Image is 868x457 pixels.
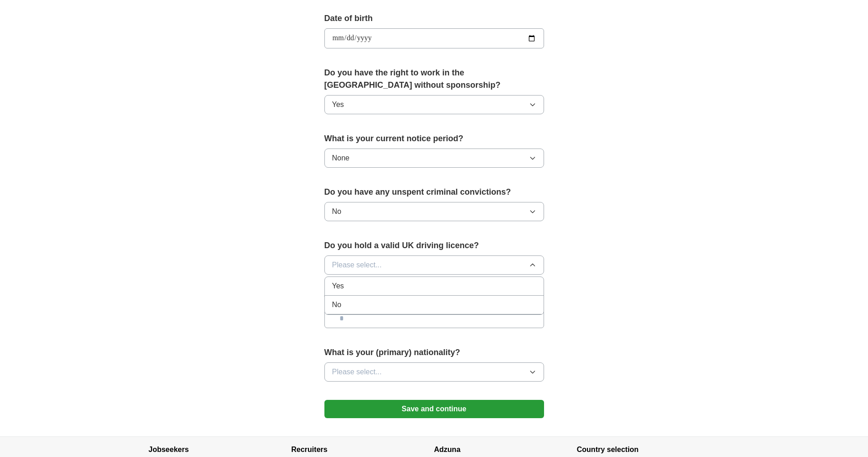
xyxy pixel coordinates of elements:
span: Yes [332,281,344,292]
button: No [324,202,544,221]
span: None [332,153,350,164]
label: Do you have the right to work in the [GEOGRAPHIC_DATA] without sponsorship? [324,67,544,91]
label: Date of birth [324,12,544,25]
label: What is your (primary) nationality? [324,346,544,359]
span: Please select... [332,260,382,271]
label: Do you hold a valid UK driving licence? [324,239,544,252]
label: What is your current notice period? [324,133,544,145]
span: Please select... [332,367,382,377]
button: Please select... [324,255,544,275]
button: Save and continue [324,400,544,418]
span: Yes [332,99,344,110]
button: Please select... [324,362,544,382]
label: Do you have any unspent criminal convictions? [324,186,544,198]
button: None [324,149,544,168]
span: No [332,299,341,310]
span: No [332,206,341,217]
button: Yes [324,95,544,114]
